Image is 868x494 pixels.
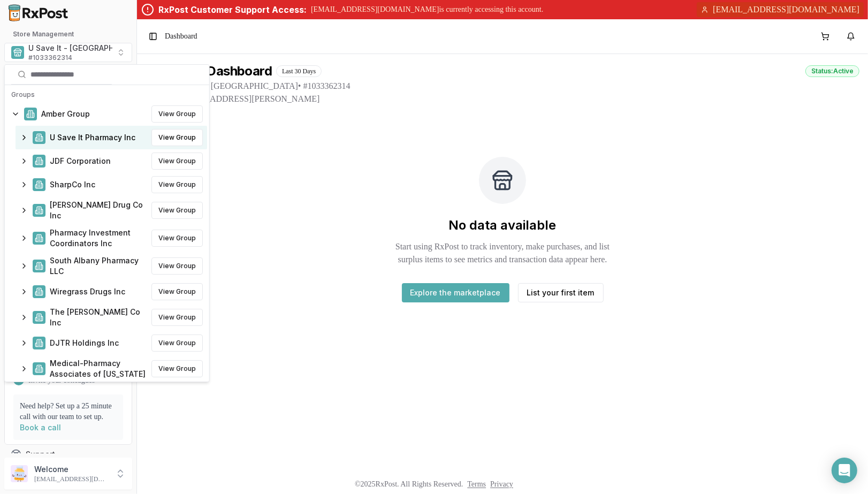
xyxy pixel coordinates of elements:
[4,4,73,21] img: RxPost Logo
[50,132,135,143] span: U Save It Pharmacy Inc
[7,87,207,102] div: Groups
[34,475,109,483] p: [EMAIL_ADDRESS][DOMAIN_NAME]
[41,109,90,119] span: Amber Group
[171,80,859,93] span: U Save It - [GEOGRAPHIC_DATA] • # 1033362314
[50,227,147,249] span: Pharmacy Investment Coordinators Inc
[50,179,95,190] span: SharpCo Inc
[151,257,203,275] button: View Group
[20,401,117,422] p: Need help? Set up a 25 minute call with our team to set up.
[50,200,147,221] span: [PERSON_NAME] Drug Co Inc
[276,65,322,77] div: Last 30 Days
[50,286,125,297] span: Wiregrass Drugs Inc
[151,202,203,219] button: View Group
[158,3,307,16] div: RxPost Customer Support Access:
[151,335,203,352] button: View Group
[832,458,857,483] div: Open Intercom Messenger
[151,283,203,300] button: View Group
[467,480,486,488] a: Terms
[34,464,109,475] p: Welcome
[20,423,61,432] a: Book a call
[151,230,203,247] button: View Group
[50,255,147,277] span: South Albany Pharmacy LLC
[50,156,111,166] span: JDF Corporation
[383,240,622,266] p: Start using RxPost to track inventory, make purchases, and list surplus items to see metrics and ...
[151,309,203,326] button: View Group
[151,360,203,377] button: View Group
[171,63,272,80] h1: Store Dashboard
[171,93,859,105] span: [STREET_ADDRESS][PERSON_NAME]
[4,43,132,62] button: Select a view
[28,43,146,54] span: U Save It - [GEOGRAPHIC_DATA]
[4,30,132,39] h2: Store Management
[50,338,119,348] span: DJTR Holdings Inc
[402,283,509,302] button: Explore the marketplace
[50,307,147,328] span: The [PERSON_NAME] Co Inc
[28,54,72,62] span: # 1033362314
[165,31,197,42] nav: breadcrumb
[490,480,513,488] a: Privacy
[151,105,203,123] button: View Group
[518,283,604,302] button: List your first item
[311,4,543,15] p: [EMAIL_ADDRESS][DOMAIN_NAME] is currently accessing this account.
[151,153,203,170] button: View Group
[165,31,197,42] span: Dashboard
[449,217,557,234] h2: No data available
[4,445,132,464] button: Support
[50,358,147,379] span: Medical-Pharmacy Associates of [US_STATE]
[151,129,203,146] button: View Group
[805,65,859,77] div: Status: Active
[151,176,203,193] button: View Group
[713,3,859,16] span: [EMAIL_ADDRESS][DOMAIN_NAME]
[11,465,28,482] img: User avatar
